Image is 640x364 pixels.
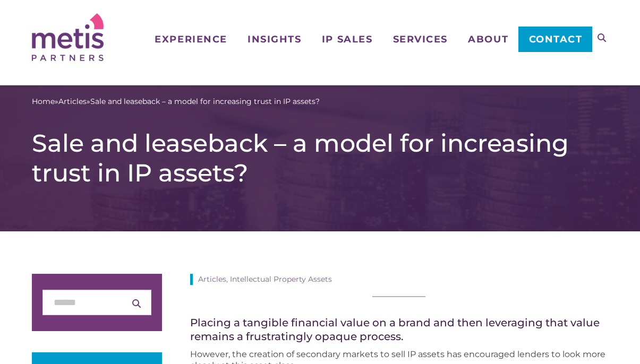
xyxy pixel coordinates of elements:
img: Metis Partners [32,13,104,61]
span: IP Sales [322,34,372,44]
span: About [468,34,508,44]
span: » » [32,96,320,107]
span: Services [393,34,448,44]
span: Contact [529,34,583,44]
span: Sale and leaseback – a model for increasing trust in IP assets? [90,96,320,107]
span: Experience [155,34,227,44]
a: Home [32,96,55,107]
h1: Sale and leaseback – a model for increasing trust in IP assets? [32,128,608,188]
a: Articles [58,96,87,107]
a: Contact [518,27,592,52]
div: Articles, Intellectual Property Assets [190,274,608,285]
h4: Placing a tangible financial value on a brand and then leveraging that value remains a frustratin... [190,316,608,343]
span: Insights [248,34,301,44]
